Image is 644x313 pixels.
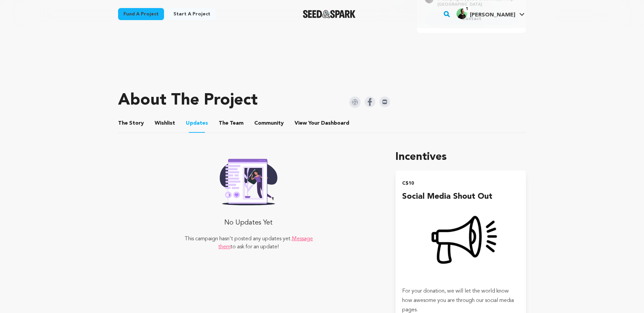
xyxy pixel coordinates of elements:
[214,154,283,205] img: Seed&Spark Rafiki Image
[395,149,526,165] h1: Incentives
[365,97,375,107] img: Seed&Spark Facebook Icon
[118,119,128,127] span: The
[457,8,467,19] img: Kire-Head-shot-cropped.jpg
[470,12,515,18] span: [PERSON_NAME]
[118,92,258,109] h1: About The Project
[455,7,526,19] a: Kire P.'s Profile
[379,97,390,107] img: Seed&Spark IMDB Icon
[254,119,284,127] span: Community
[402,179,519,188] h2: C$10
[219,119,228,127] span: The
[402,203,519,277] img: 1677103800-Shout%20out.png
[186,119,208,127] span: Updates
[118,8,164,20] a: Fund a project
[402,191,519,203] h4: Social Media Shout Out
[349,97,361,108] img: Seed&Spark Instagram Icon
[168,8,216,20] a: Start a project
[155,119,175,127] span: Wishlist
[321,119,349,127] span: Dashboard
[303,10,356,18] img: Seed&Spark Logo Dark Mode
[183,216,314,230] p: No Updates Yet
[294,119,351,127] span: Your
[303,10,356,18] a: Seed&Spark Homepage
[118,119,144,127] span: Story
[294,119,351,127] a: ViewYourDashboard
[455,7,526,21] span: Kire P.'s Profile
[463,6,471,12] span: 1
[457,8,515,19] div: Kire P.'s Profile
[183,235,314,251] p: This campaign hasn't posted any updates yet. to ask for an update!
[219,119,244,127] span: Team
